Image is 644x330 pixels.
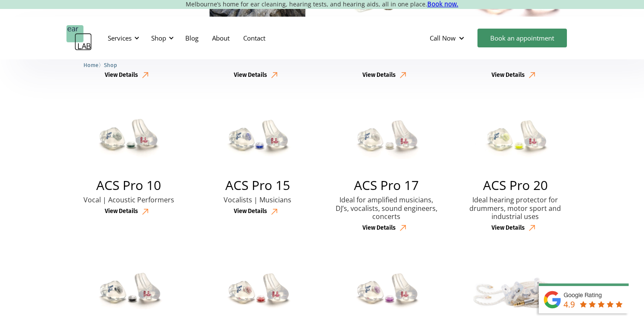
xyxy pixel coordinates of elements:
div: Shop [146,25,176,51]
div: View Details [362,72,396,79]
div: Call Now [430,34,456,42]
a: ACS Pro 20ACS Pro 20Ideal hearing protector for drummers, motor sport and industrial usesView Det... [453,104,578,235]
div: Services [108,34,132,42]
img: ACS Pro 17 [340,106,433,170]
div: View Details [105,208,138,215]
p: Ideal hearing protector for drummers, motor sport and industrial uses [462,196,569,221]
img: ACS Pro 20 [469,106,562,170]
li: 〉 [83,61,104,70]
a: home [66,25,92,51]
img: ACS Pro 27 [211,259,304,323]
img: ACS Pro 31 [340,259,433,323]
a: Shop [104,61,117,69]
img: ACS Pro 15 [211,106,304,170]
img: ACS Pro 26 [82,259,175,323]
a: Blog [178,26,205,50]
span: Shop [104,62,117,68]
div: View Details [234,208,267,215]
h2: ACS Pro 10 [96,179,161,192]
div: Services [103,25,142,51]
div: Call Now [423,25,473,51]
a: Book an appointment [477,29,567,47]
p: Vocalists | Musicians [204,196,312,204]
h2: ACS Pro 15 [225,179,290,192]
a: About [205,26,236,50]
div: Shop [151,34,166,42]
a: ACS Pro 10ACS Pro 10Vocal | Acoustic PerformersView Details [66,104,191,219]
img: Emotion Ambient Five Driver – In Ear Monitor [467,259,563,323]
a: ACS Pro 17ACS Pro 17Ideal for amplified musicians, DJ’s, vocalists, sound engineers, concertsView... [324,104,449,235]
h2: ACS Pro 17 [354,179,419,192]
a: Home [83,61,98,69]
a: ACS Pro 15ACS Pro 15Vocalists | MusiciansView Details [195,104,320,219]
span: Home [83,62,98,68]
div: View Details [492,225,525,232]
h2: ACS Pro 20 [483,179,548,192]
div: View Details [105,72,138,79]
p: Ideal for amplified musicians, DJ’s, vocalists, sound engineers, concerts [333,196,440,221]
a: Contact [236,26,272,50]
img: ACS Pro 10 [82,106,175,170]
p: Vocal | Acoustic Performers [75,196,183,204]
div: View Details [362,225,396,232]
div: View Details [234,72,267,79]
div: View Details [492,72,525,79]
